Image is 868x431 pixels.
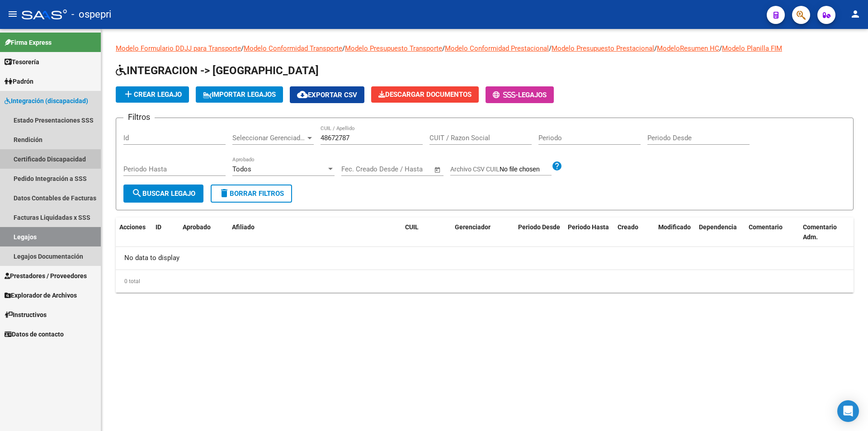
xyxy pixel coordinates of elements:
[71,5,111,24] span: - ospepri
[518,223,560,231] span: Periodo Desde
[568,223,609,231] span: Periodo Hasta
[658,223,691,231] span: Modificado
[123,111,155,123] h3: Filtros
[564,218,614,247] datatable-header-cell: Periodo Hasta
[244,44,342,52] a: Modelo Conformidad Transporte
[5,310,47,320] span: Instructivos
[445,44,549,52] a: Modelo Conformidad Prestacional
[5,38,52,47] span: Firma Express
[341,165,371,173] input: Start date
[123,89,134,99] mat-icon: add
[116,86,189,103] button: Crear Legajo
[749,223,783,231] span: Comentario
[297,89,308,100] mat-icon: cloud_download
[228,218,401,247] datatable-header-cell: Afiliado
[5,57,39,67] span: Tesorería
[119,223,146,231] span: Acciones
[552,161,562,171] mat-icon: help
[5,329,64,339] span: Datos de contacto
[450,166,500,173] span: Archivo CSV CUIL
[290,86,364,103] button: Exportar CSV
[451,218,514,247] datatable-header-cell: Gerenciador
[232,165,251,173] span: Todos
[5,96,88,106] span: Integración (discapacidad)
[850,9,861,19] mat-icon: person
[5,290,77,300] span: Explorador de Archivos
[722,44,782,52] a: Modelo Planilla FIM
[618,223,638,231] span: Creado
[232,134,306,142] span: Seleccionar Gerenciador
[179,218,215,247] datatable-header-cell: Aprobado
[116,64,319,77] span: INTEGRACION -> [GEOGRAPHIC_DATA]
[297,91,357,99] span: Exportar CSV
[745,218,799,247] datatable-header-cell: Comentario
[183,223,211,231] span: Aprobado
[657,44,719,52] a: ModeloResumen HC
[371,86,479,103] button: Descargar Documentos
[123,90,182,99] span: Crear Legajo
[500,166,552,174] input: Archivo CSV CUIL
[695,218,745,247] datatable-header-cell: Dependencia
[493,91,518,99] span: -
[655,218,695,247] datatable-header-cell: Modificado
[211,185,292,203] button: Borrar Filtros
[152,218,179,247] datatable-header-cell: ID
[699,223,737,231] span: Dependencia
[5,76,33,86] span: Padrón
[614,218,655,247] datatable-header-cell: Creado
[799,218,854,247] datatable-header-cell: Comentario Adm.
[7,9,18,19] mat-icon: menu
[156,223,161,231] span: ID
[514,218,564,247] datatable-header-cell: Periodo Desde
[132,188,142,199] mat-icon: search
[116,247,854,270] div: No data to display
[401,218,451,247] datatable-header-cell: CUIL
[379,165,423,173] input: End date
[455,223,491,231] span: Gerenciador
[219,188,230,199] mat-icon: delete
[378,90,472,99] span: Descargar Documentos
[837,400,859,422] div: Open Intercom Messenger
[486,86,554,103] button: -Legajos
[196,86,283,103] button: IMPORTAR LEGAJOS
[116,43,854,293] div: / / / / / /
[123,185,203,203] button: Buscar Legajo
[518,91,547,99] span: Legajos
[203,90,276,99] span: IMPORTAR LEGAJOS
[405,223,419,231] span: CUIL
[5,271,87,281] span: Prestadores / Proveedores
[132,189,195,198] span: Buscar Legajo
[552,44,654,52] a: Modelo Presupuesto Prestacional
[219,189,284,198] span: Borrar Filtros
[116,270,854,293] div: 0 total
[345,44,442,52] a: Modelo Presupuesto Transporte
[116,218,152,247] datatable-header-cell: Acciones
[433,165,443,175] button: Open calendar
[116,44,241,52] a: Modelo Formulario DDJJ para Transporte
[232,223,255,231] span: Afiliado
[803,223,837,241] span: Comentario Adm.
